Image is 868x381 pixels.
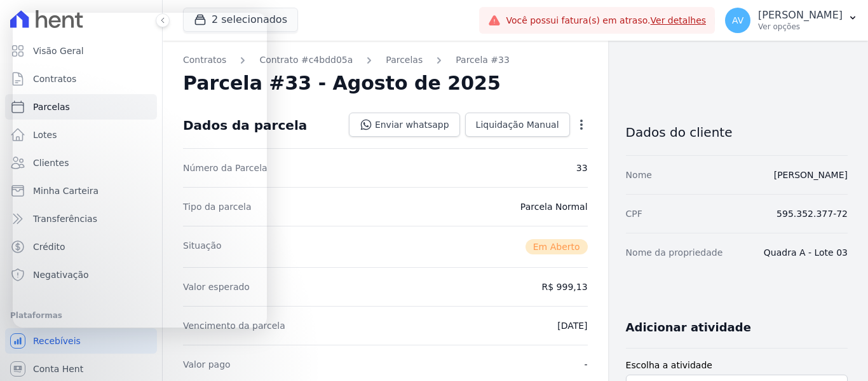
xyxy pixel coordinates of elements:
span: Liquidação Manual [476,118,559,131]
dd: 595.352.377-72 [776,207,848,220]
span: AV [732,16,743,25]
label: Escolha a atividade [626,359,848,372]
h2: Parcela #33 - Agosto de 2025 [183,72,501,95]
h3: Adicionar atividade [626,320,751,335]
div: Plataformas [10,308,152,323]
a: Visão Geral [5,38,157,64]
p: [PERSON_NAME] [758,9,843,22]
dd: Quadra A - Lote 03 [764,246,848,259]
a: Ver detalhes [651,15,707,25]
span: Recebíveis [33,335,81,347]
dd: Parcela Normal [520,200,588,213]
dd: [DATE] [557,319,587,332]
dt: Valor pago [183,358,231,371]
p: Ver opções [758,22,843,32]
span: Você possui fatura(s) em atraso. [506,14,706,27]
a: Enviar whatsapp [349,113,460,137]
h3: Dados do cliente [626,125,848,140]
dd: - [585,358,588,371]
a: Liquidação Manual [465,113,570,137]
button: 2 selecionados [183,8,298,32]
dt: CPF [626,207,642,220]
a: Negativação [5,262,157,287]
button: AV [PERSON_NAME] Ver opções [715,3,868,38]
span: Em Aberto [526,239,588,254]
iframe: Intercom live chat [13,13,267,328]
dt: Nome [626,169,652,181]
a: Transferências [5,206,157,232]
a: Minha Carteira [5,178,157,204]
a: Parcelas [386,53,423,67]
dd: R$ 999,13 [542,281,588,293]
nav: Breadcrumb [183,53,588,67]
a: Contratos [5,66,157,92]
dt: Nome da propriedade [626,246,723,259]
a: Parcela #33 [456,53,510,67]
a: Crédito [5,234,157,260]
a: Contrato #c4bdd05a [259,53,353,67]
a: [PERSON_NAME] [774,170,848,180]
a: Lotes [5,122,157,148]
span: Conta Hent [33,363,83,375]
a: Recebíveis [5,328,157,354]
dd: 33 [576,162,588,174]
a: Clientes [5,150,157,176]
a: Parcelas [5,94,157,120]
iframe: Intercom live chat [13,338,43,368]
